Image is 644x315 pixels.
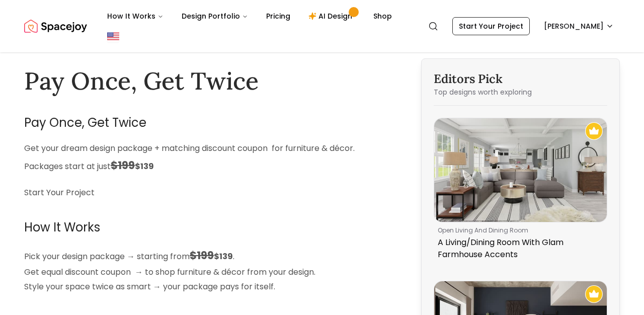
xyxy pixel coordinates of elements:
img: United States [107,30,119,42]
p: open living and dining room [438,226,599,234]
a: AI Design [300,6,363,26]
strong: $139 [190,251,233,262]
img: Recommended Spacejoy Design - Industrial Open Living/Dining Room with Accent Wall [585,285,603,303]
p: A Living/Dining Room With Glam Farmhouse Accents [438,237,599,261]
span: $199 [190,248,214,263]
h2: Pay Once, Get Twice [24,112,395,133]
strong: $139 [111,161,154,172]
img: A Living/Dining Room With Glam Farmhouse Accents [434,118,607,222]
img: Recommended Spacejoy Design - A Living/Dining Room With Glam Farmhouse Accents [585,122,603,140]
h2: How It Works [24,216,395,238]
p: Get your dream design package + matching discount coupon for furniture & décor. Packages start at... [24,141,395,175]
h3: Editors Pick [434,71,607,87]
a: Shop [365,6,400,26]
a: Start Your Project [452,17,530,35]
h1: Pay Once, Get Twice [24,66,395,96]
nav: Main [99,6,400,26]
img: Spacejoy Logo [24,16,87,36]
p: Top designs worth exploring [434,87,607,97]
a: A Living/Dining Room With Glam Farmhouse AccentsRecommended Spacejoy Design - A Living/Dining Roo... [434,118,607,265]
p: Pick your design package → starting from . Get equal discount coupon → to shop furniture & décor ... [24,246,395,294]
span: $199 [111,158,135,173]
button: [PERSON_NAME] [538,17,620,35]
button: How It Works [99,6,172,26]
p: Start Your Project [24,186,395,200]
button: Design Portfolio [174,6,256,26]
a: Spacejoy [24,16,87,36]
a: Pricing [258,6,298,26]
